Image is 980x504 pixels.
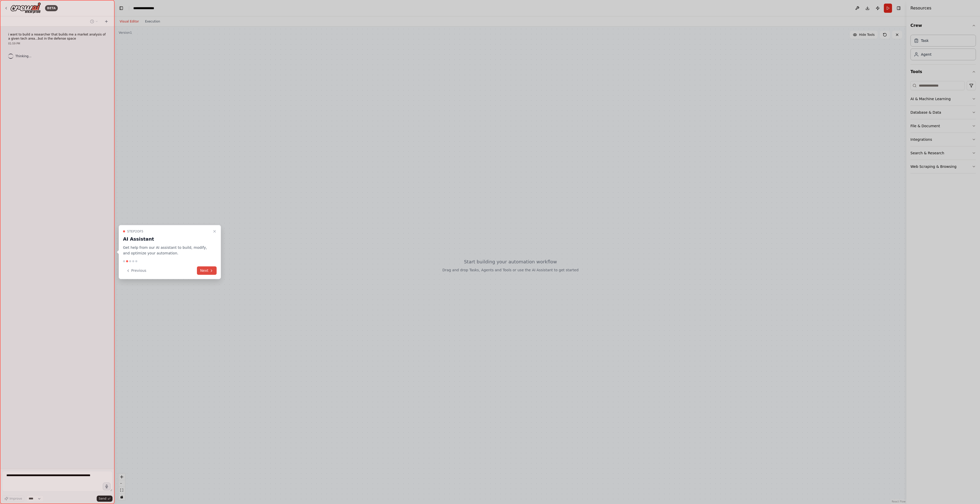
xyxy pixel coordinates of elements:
[123,244,210,256] p: Get help from our AI assistant to build, modify, and optimize your automation.
[123,235,210,242] h3: AI Assistant
[118,5,125,12] button: Hide left sidebar
[123,266,149,275] button: Previous
[211,228,218,234] button: Close walkthrough
[127,229,143,233] span: Step 2 of 5
[197,266,217,275] button: Next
